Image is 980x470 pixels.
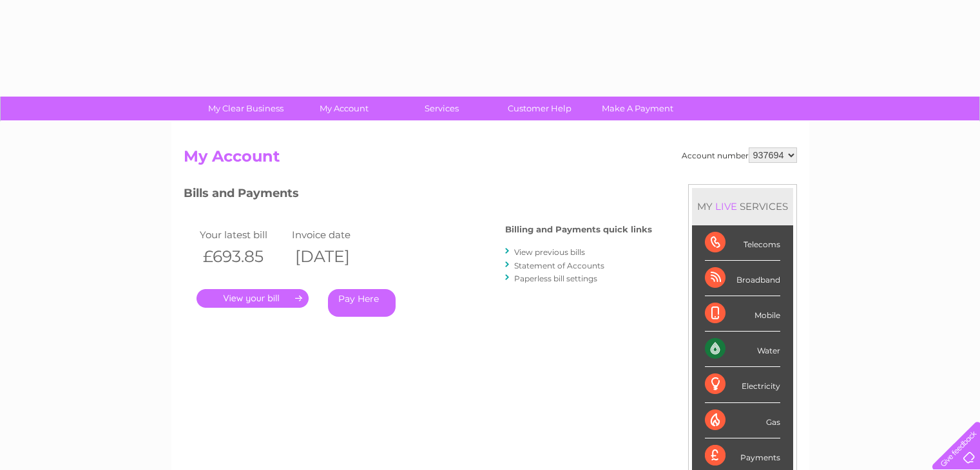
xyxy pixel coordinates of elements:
[514,247,585,257] a: View previous bills
[328,289,396,317] a: Pay Here
[705,367,780,402] div: Electricity
[389,97,495,120] a: Services
[705,261,780,296] div: Broadband
[713,200,740,212] div: LIVE
[682,147,797,163] div: Account number
[486,97,593,120] a: Customer Help
[705,332,780,367] div: Water
[291,97,397,120] a: My Account
[289,243,381,270] th: [DATE]
[584,97,691,120] a: Make A Payment
[289,226,381,243] td: Invoice date
[705,296,780,332] div: Mobile
[692,188,793,225] div: MY SERVICES
[197,243,289,270] th: £693.85
[193,97,299,120] a: My Clear Business
[514,261,604,270] a: Statement of Accounts
[197,226,289,243] td: Your latest bill
[184,147,797,172] h2: My Account
[184,184,652,207] h3: Bills and Payments
[705,403,780,438] div: Gas
[505,225,652,234] h4: Billing and Payments quick links
[514,274,597,283] a: Paperless bill settings
[197,289,309,308] a: .
[705,225,780,261] div: Telecoms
